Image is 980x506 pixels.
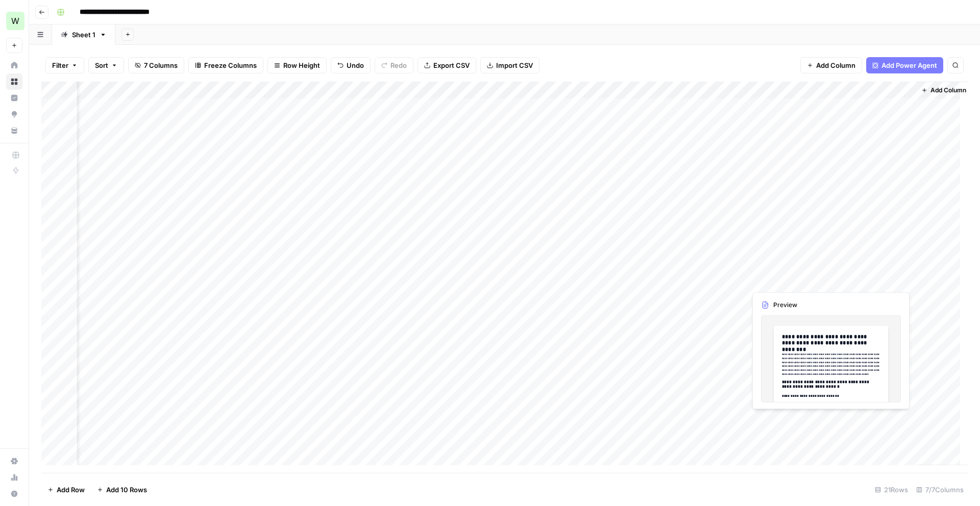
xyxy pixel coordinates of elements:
[881,60,937,70] span: Add Power Agent
[390,60,407,70] span: Redo
[871,482,912,498] div: 21 Rows
[480,57,540,73] button: Import CSV
[912,482,968,498] div: 7/7 Columns
[72,30,95,40] div: Sheet 1
[816,60,855,70] span: Add Column
[128,57,184,73] button: 7 Columns
[95,60,108,70] span: Sort
[6,469,22,486] a: Usage
[6,106,22,122] a: Opportunities
[6,486,22,502] button: Help + Support
[6,90,22,106] a: Insights
[6,122,22,139] a: Your Data
[52,60,68,70] span: Filter
[930,86,966,95] span: Add Column
[347,60,364,70] span: Undo
[283,60,320,70] span: Row Height
[866,57,943,73] button: Add Power Agent
[91,482,153,498] button: Add 10 Rows
[11,15,19,27] span: W
[144,60,178,70] span: 7 Columns
[204,60,257,70] span: Freeze Columns
[496,60,533,70] span: Import CSV
[800,57,862,73] button: Add Column
[6,73,22,90] a: Browse
[52,24,115,45] a: Sheet 1
[45,57,84,73] button: Filter
[375,57,413,73] button: Redo
[57,485,85,495] span: Add Row
[6,57,22,73] a: Home
[331,57,371,73] button: Undo
[88,57,124,73] button: Sort
[6,8,22,34] button: Workspace: Workspace1
[433,60,470,70] span: Export CSV
[41,482,91,498] button: Add Row
[267,57,327,73] button: Row Height
[6,453,22,469] a: Settings
[917,84,970,97] button: Add Column
[418,57,476,73] button: Export CSV
[106,485,147,495] span: Add 10 Rows
[188,57,263,73] button: Freeze Columns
